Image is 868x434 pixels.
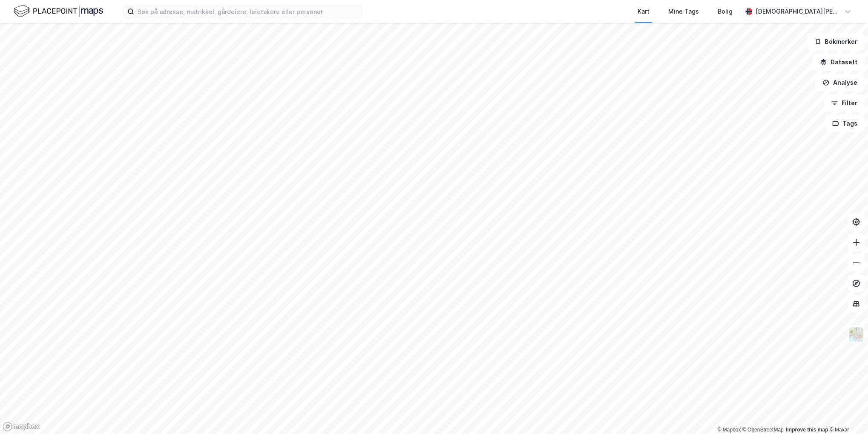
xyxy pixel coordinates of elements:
[848,326,864,342] img: Z
[668,6,699,17] div: Mine Tags
[825,115,865,132] button: Tags
[786,427,828,433] a: Improve this map
[815,74,865,91] button: Analyse
[638,6,650,17] div: Kart
[718,6,733,17] div: Bolig
[134,5,362,18] input: Søk på adresse, matrikkel, gårdeiere, leietakere eller personer
[3,422,40,431] a: Mapbox homepage
[807,33,865,50] button: Bokmerker
[813,54,865,71] button: Datasett
[825,393,868,434] iframe: Chat Widget
[14,4,103,19] img: logo.f888ab2527a4732fd821a326f86c7f29.svg
[742,427,784,433] a: OpenStreetMap
[717,427,741,433] a: Mapbox
[756,6,841,17] div: [DEMOGRAPHIC_DATA][PERSON_NAME]
[824,95,865,112] button: Filter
